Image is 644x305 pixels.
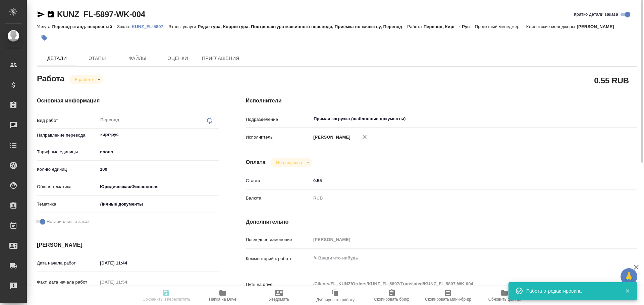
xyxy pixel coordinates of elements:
h4: [PERSON_NAME] [37,241,219,249]
p: Тарифные единицы [37,149,98,155]
span: Приглашения [202,54,239,63]
p: Этапы услуги [168,24,198,29]
p: Тематика [37,201,98,208]
input: ✎ Введи что-нибудь [98,164,219,174]
p: Проектный менеджер [475,24,521,29]
button: Удалить исполнителя [357,130,372,144]
button: Open [215,134,217,135]
p: Последнее изменение [246,236,311,243]
p: Кол-во единиц [37,166,98,173]
input: ✎ Введи что-нибудь [98,258,156,268]
p: KUNZ_FL-5897 [132,24,168,29]
p: Редактура, Корректура, Постредактура машинного перевода, Приёмка по качеству, Перевод [198,24,407,29]
span: Обновить файлы [488,297,521,302]
p: Клиентские менеджеры [526,24,577,29]
input: ✎ Введи что-нибудь [311,176,604,185]
p: Перевод станд. несрочный [52,24,117,29]
span: Уведомить [269,297,289,302]
div: RUB [311,193,604,204]
span: Этапы [81,54,113,63]
p: [PERSON_NAME] [311,134,351,141]
p: Работа [407,24,424,29]
button: Скопировать ссылку для ЯМессенджера [37,10,45,18]
button: В работе [73,77,95,82]
span: Скопировать мини-бриф [425,297,471,302]
p: Подразделение [246,116,311,123]
input: Пустое поле [311,235,604,244]
p: Перевод, Кирг → Рус [424,24,475,29]
button: Закрыть [621,288,634,294]
p: Услуга [37,24,52,29]
button: Скопировать ссылку [47,10,55,18]
div: Юридическая/Финансовая [98,181,219,193]
p: Общая тематика [37,183,98,190]
button: Папка на Drive [195,286,251,305]
span: Папка на Drive [209,297,236,302]
p: Направление перевода [37,132,98,139]
p: Путь на drive [246,281,311,288]
button: Скопировать мини-бриф [420,286,476,305]
span: Сохранить и пересчитать [143,297,190,302]
h4: Основная информация [37,97,219,105]
span: Нотариальный заказ [47,218,89,225]
textarea: /Clients/FL_KUNZ/Orders/KUNZ_FL-5897/Translated/KUNZ_FL-5897-WK-004 [311,278,604,290]
input: Пустое поле [98,277,156,287]
p: Дата начала работ [37,260,98,266]
h2: 0.55 RUB [594,75,629,86]
p: Заказ: [117,24,131,29]
span: Кратко детали заказа [574,11,618,18]
button: Не оплачена [274,160,304,165]
button: Скопировать бриф [364,286,420,305]
span: Дублировать работу [316,298,355,302]
button: Обновить файлы [476,286,533,305]
p: Ставка [246,177,311,184]
span: Файлы [121,54,154,63]
span: 🙏 [623,270,635,284]
div: Работа отредактирована [526,288,615,294]
p: Исполнитель [246,134,311,141]
button: Добавить тэг [37,30,52,45]
div: В работе [69,75,103,84]
p: Комментарий к работе [246,255,311,262]
button: 🙏 [621,268,637,285]
button: Дублировать работу [307,286,364,305]
div: слово [98,146,219,158]
h4: Дополнительно [246,218,637,226]
a: KUNZ_FL-5897 [132,23,168,29]
p: Факт. дата начала работ [37,279,98,286]
h2: Работа [37,72,64,84]
button: Open [600,118,602,120]
a: KUNZ_FL-5897-WK-004 [57,10,145,19]
button: Сохранить и пересчитать [138,286,195,305]
h4: Оплата [246,158,266,166]
span: Оценки [162,54,194,63]
p: [PERSON_NAME] [577,24,619,29]
span: Детали [41,54,73,63]
div: В работе [271,158,312,167]
button: Уведомить [251,286,307,305]
span: Скопировать бриф [374,297,409,302]
p: Вид работ [37,117,98,124]
h4: Исполнители [246,97,637,105]
p: Валюта [246,195,311,202]
div: Личные документы [98,199,219,210]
